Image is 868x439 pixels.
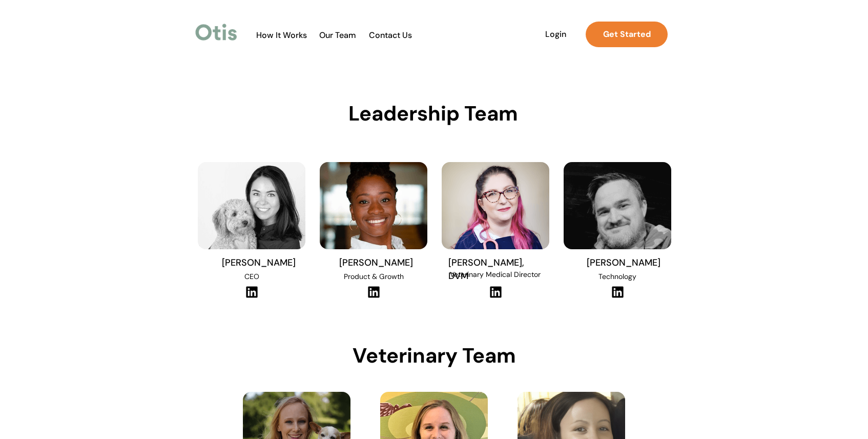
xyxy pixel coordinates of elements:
[313,30,363,41] a: Our Team
[448,256,524,282] span: [PERSON_NAME], DVM
[251,30,312,41] a: How It Works
[603,29,651,39] strong: Get Started
[586,22,668,47] a: Get Started
[532,22,579,47] a: Login
[532,29,579,39] span: Login
[598,272,636,281] span: Technology
[353,342,516,369] span: Veterinary Team
[344,272,404,281] span: Product & Growth
[348,100,518,127] span: Leadership Team
[222,256,296,269] span: [PERSON_NAME]
[339,256,413,269] span: [PERSON_NAME]
[363,30,417,41] a: Contact Us
[450,270,541,279] span: Veterinary Medical Director
[587,256,660,269] span: [PERSON_NAME]
[244,272,259,281] span: CEO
